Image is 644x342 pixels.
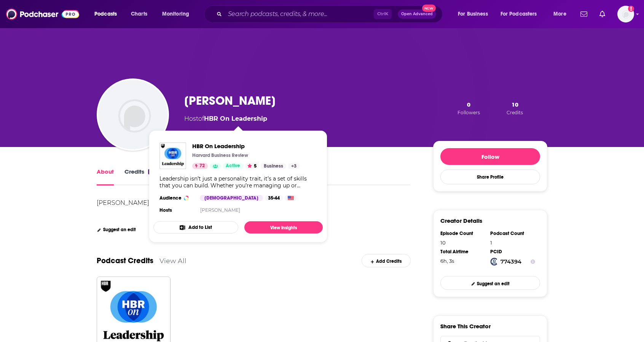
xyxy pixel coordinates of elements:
div: Episode Count [440,230,485,237]
span: For Business [458,9,488,19]
span: More [553,9,566,19]
span: 6 hours, 3 seconds [440,258,454,264]
div: Search podcasts, credits, & more... [211,5,450,23]
span: Credits [507,110,523,115]
a: Suggest an edit [97,227,136,232]
div: Podcast Count [490,230,535,237]
img: HBR On Leadership [159,142,186,169]
button: Show profile menu [617,6,634,22]
div: [DEMOGRAPHIC_DATA] [200,195,263,201]
h3: Share This Creator [440,323,491,330]
strong: 774394 [501,258,521,265]
span: Podcasts [94,9,117,19]
a: 72 [192,163,208,169]
div: 1 [490,240,535,246]
a: [PERSON_NAME] [200,207,240,213]
span: 10 [512,101,518,108]
div: 10 [148,169,155,174]
a: Show notifications dropdown [596,8,608,21]
a: Add Credits [362,254,411,267]
div: Leadership isn’t just a personality trait, it’s a set of skills that you can build. Whether you’r... [159,175,317,189]
span: Charts [131,9,147,19]
span: Ctrl K [374,9,392,19]
button: Open AdvancedNew [398,10,436,19]
span: Open Advanced [401,12,433,16]
a: +3 [288,163,300,169]
img: Podchaser - Follow, Share and Rate Podcasts [6,7,79,21]
a: View Insights [244,221,323,233]
a: Charts [126,8,152,20]
a: Active [223,163,243,169]
span: Host [184,115,198,122]
span: of [198,115,267,122]
a: HBR On Leadership [204,115,267,122]
button: Show Info [531,258,535,265]
h3: Creator Details [440,217,482,224]
a: Podcast Credits [97,256,153,265]
img: User Profile [617,6,634,22]
span: Followers [457,110,480,115]
button: Share Profile [440,169,540,184]
h1: [PERSON_NAME] [184,93,276,108]
div: PCID [490,249,535,255]
a: View All [159,257,187,265]
button: 5 [245,163,259,169]
div: [PERSON_NAME] is the host of the "HBR On Leadership" podcast. [97,199,294,206]
p: Harvard Business Review [192,152,248,158]
div: Total Airtime [440,249,485,255]
div: 10 [440,240,485,246]
button: open menu [548,8,576,20]
a: Business [261,163,286,169]
button: Add to List [153,221,238,233]
span: 72 [199,162,205,170]
button: open menu [89,8,127,20]
a: Show notifications dropdown [577,8,590,21]
span: Monitoring [162,9,189,19]
svg: Add a profile image [628,6,634,12]
span: Logged in as CaveHenricks [617,6,634,22]
span: New [422,5,436,12]
span: Active [226,162,240,170]
span: 0 [467,101,470,108]
button: 0Followers [455,101,482,116]
button: Follow [440,148,540,165]
a: Suggest an edit [440,276,540,289]
img: Podchaser Creator ID logo [490,258,498,265]
h4: Hosts [159,207,172,213]
input: Search podcasts, credits, & more... [225,8,374,20]
h3: Audience [159,195,194,201]
a: HBR On Leadership [192,142,300,150]
button: open menu [453,8,497,20]
a: Credits10 [124,168,155,185]
button: open menu [157,8,199,20]
img: Ian Fox [98,80,167,149]
button: 10Credits [504,101,525,116]
button: open menu [496,8,548,20]
a: About [97,168,114,185]
div: 35-44 [265,195,283,201]
span: For Podcasters [501,9,537,19]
